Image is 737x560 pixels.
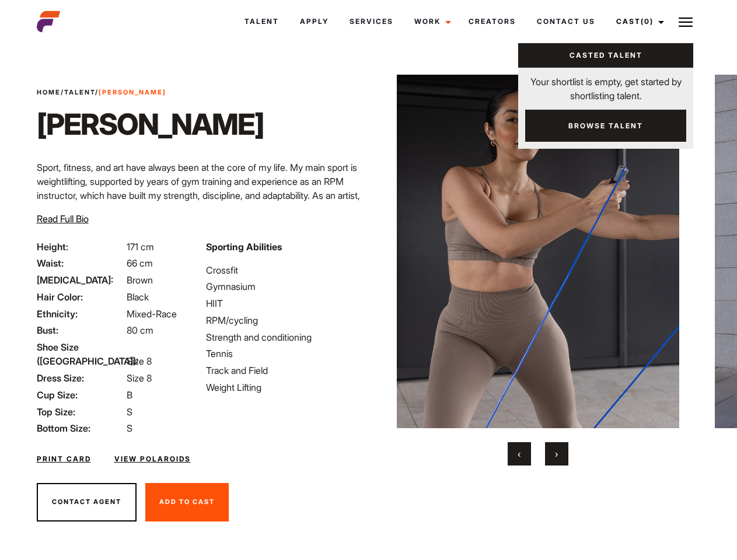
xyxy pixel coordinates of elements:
span: Hair Color: [37,290,124,304]
span: Brown [127,274,153,286]
a: Browse Talent [525,110,686,142]
span: Ethnicity: [37,307,124,321]
span: Black [127,291,149,303]
strong: [PERSON_NAME] [99,88,166,96]
a: Apply [289,6,339,37]
span: 171 cm [127,241,154,253]
strong: Sporting Abilities [206,241,282,253]
span: Next [555,448,558,460]
li: Weight Lifting [206,380,361,394]
span: Read Full Bio [37,213,89,225]
a: Talent [64,88,95,96]
img: Burger icon [679,15,693,29]
a: Services [339,6,404,37]
span: Size 8 [127,355,152,367]
p: Sport, fitness, and art have always been at the core of my life. My main sport is weightlifting, ... [37,160,362,230]
a: Cast(0) [606,6,671,37]
li: HIIT [206,296,361,310]
a: Contact Us [526,6,606,37]
img: cropped-aefm-brand-fav-22-square.png [37,10,60,33]
li: Gymnasium [206,279,361,293]
span: / / [37,87,166,97]
span: Cup Size: [37,388,124,402]
a: Creators [458,6,526,37]
span: (0) [641,17,654,26]
a: View Polaroids [114,454,191,464]
span: Previous [518,448,521,460]
span: S [127,422,132,434]
li: Tennis [206,346,361,360]
li: Track and Field [206,363,361,377]
span: Size 8 [127,372,152,384]
span: Height: [37,240,124,254]
span: B [127,389,132,401]
button: Add To Cast [145,483,229,521]
span: 80 cm [127,324,153,336]
span: 66 cm [127,257,153,269]
li: RPM/cycling [206,313,361,327]
span: Mixed-Race [127,308,177,320]
span: Add To Cast [159,498,215,506]
button: Contact Agent [37,483,137,521]
span: Bust: [37,323,124,337]
a: Work [404,6,458,37]
button: Read Full Bio [37,212,89,226]
p: Your shortlist is empty, get started by shortlisting talent. [518,68,693,103]
li: Strength and conditioning [206,330,361,344]
span: Waist: [37,256,124,270]
a: Print Card [37,454,91,464]
h1: [PERSON_NAME] [37,107,264,142]
a: Casted Talent [518,43,693,68]
span: Shoe Size ([GEOGRAPHIC_DATA]): [37,340,124,368]
a: Talent [234,6,289,37]
span: Top Size: [37,405,124,419]
li: Crossfit [206,263,361,277]
span: Dress Size: [37,371,124,385]
a: Home [37,88,61,96]
span: Bottom Size: [37,421,124,435]
span: [MEDICAL_DATA]: [37,273,124,287]
span: S [127,406,132,418]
